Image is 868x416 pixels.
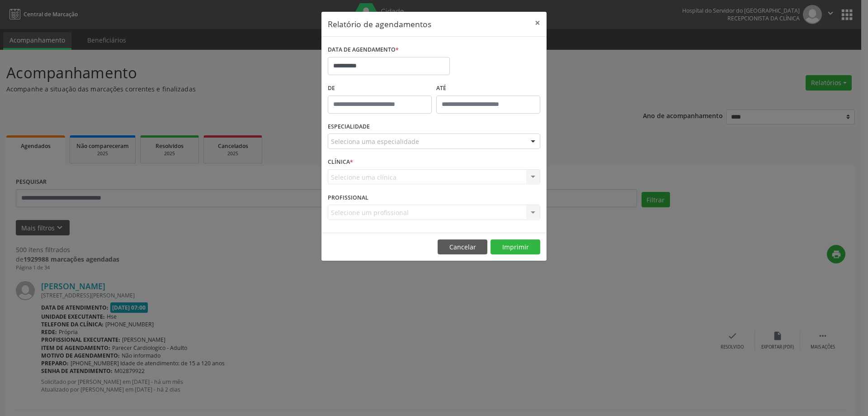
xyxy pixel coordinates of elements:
h5: Relatório de agendamentos [328,18,431,30]
label: DATA DE AGENDAMENTO [328,43,399,57]
button: Close [528,12,547,34]
button: Imprimir [491,239,540,255]
label: PROFISSIONAL [328,191,368,205]
label: CLÍNICA [328,155,353,169]
label: ESPECIALIDADE [328,120,370,134]
button: Cancelar [438,239,487,255]
label: ATÉ [436,81,540,96]
label: De [328,81,432,96]
span: Seleciona uma especialidade [331,137,419,146]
